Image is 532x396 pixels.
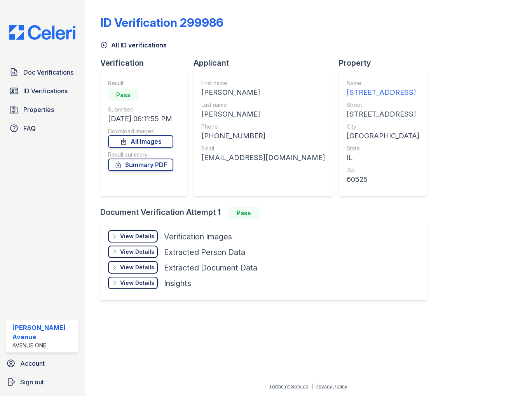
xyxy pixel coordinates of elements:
div: Insights [164,278,191,289]
a: Terms of Service [269,384,309,389]
div: View Details [120,263,154,271]
a: Sign out [3,374,82,390]
div: Applicant [194,58,339,68]
div: First name [201,79,325,87]
div: Zip [347,166,419,174]
div: [STREET_ADDRESS] [347,87,419,98]
div: View Details [120,279,154,287]
a: Account [3,356,82,371]
a: Summary PDF [108,159,173,171]
div: Avenue One [12,342,75,349]
div: | [311,384,313,389]
div: [EMAIL_ADDRESS][DOMAIN_NAME] [201,152,325,163]
div: IL [347,152,419,163]
div: [PERSON_NAME] [201,109,325,120]
div: ID Verification 299986 [100,16,223,30]
span: FAQ [23,124,36,133]
img: CE_Logo_Blue-a8612792a0a2168367f1c8372b55b34899dd931a85d93a1a3d3e32e68fde9ad4.png [3,25,82,40]
div: [STREET_ADDRESS] [347,109,419,120]
div: Pass [228,207,260,219]
span: Doc Verifications [23,68,73,77]
div: Property [339,58,433,68]
div: Street [347,101,419,109]
div: [DATE] 06:11:55 PM [108,113,173,124]
div: Result [108,79,173,87]
span: ID Verifications [23,86,68,96]
a: Privacy Policy [316,384,347,389]
div: State [347,145,419,152]
span: Properties [23,105,54,114]
div: Email [201,145,325,152]
a: ID Verifications [6,83,78,99]
div: Name [347,79,419,87]
div: Verification [100,58,194,68]
div: Pass [108,89,139,101]
a: Doc Verifications [6,65,78,80]
div: 60525 [347,174,419,185]
a: Name [STREET_ADDRESS] [347,79,419,98]
div: Last name [201,101,325,109]
span: Sign out [20,377,44,387]
div: Verification Images [164,231,232,242]
div: Download Images [108,127,173,135]
div: Extracted Person Data [164,247,245,258]
div: [PHONE_NUMBER] [201,131,325,141]
div: Result summary [108,151,173,159]
div: Document Verification Attempt 1 [100,207,433,219]
a: All Images [108,135,173,148]
a: FAQ [6,120,78,136]
div: [PERSON_NAME] Avenue [12,323,75,342]
span: Account [20,359,45,368]
div: [PERSON_NAME] [201,87,325,98]
div: View Details [120,232,154,240]
a: All ID verifications [100,40,167,50]
div: View Details [120,248,154,256]
div: City [347,123,419,131]
a: Properties [6,102,78,117]
div: Extracted Document Data [164,262,257,273]
div: Submitted [108,106,173,113]
div: Phone [201,123,325,131]
div: [GEOGRAPHIC_DATA] [347,131,419,141]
